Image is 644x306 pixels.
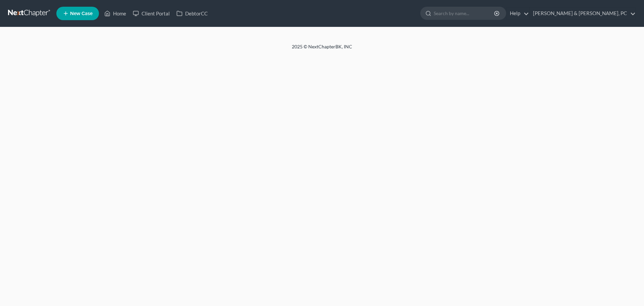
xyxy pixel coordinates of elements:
a: Help [506,7,529,19]
input: Search by name... [434,7,495,19]
a: DebtorCC [173,7,211,19]
a: [PERSON_NAME] & [PERSON_NAME], PC [530,7,636,19]
a: Home [101,7,129,19]
a: Client Portal [129,7,173,19]
div: 2025 © NextChapterBK, INC [131,43,513,55]
span: New Case [70,11,93,16]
